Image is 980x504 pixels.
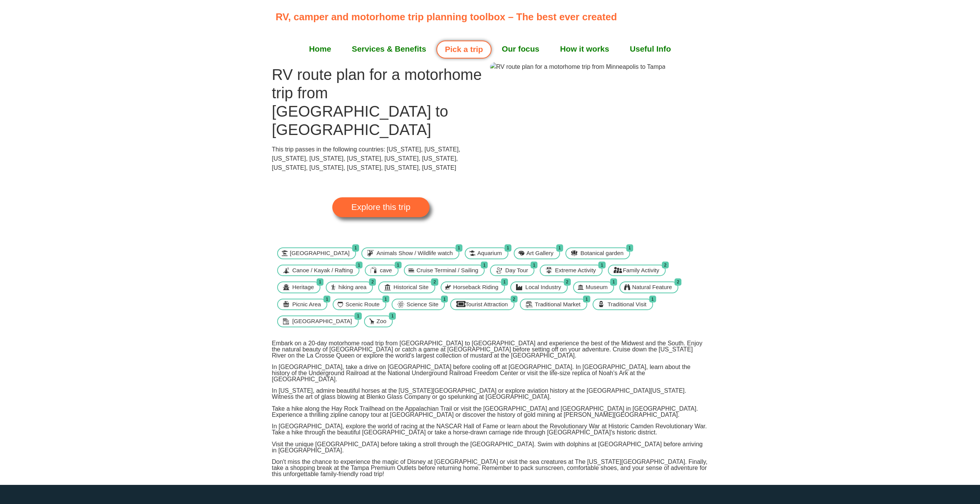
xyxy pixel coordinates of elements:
span: [GEOGRAPHIC_DATA] [290,317,354,326]
span: 1 [583,296,590,303]
a: Useful Info [619,39,681,59]
span: Traditional Market [533,300,583,309]
p: Take a hike along the Hay Rock Trailhead on the Appalachian Trail or visit the [GEOGRAPHIC_DATA] ... [272,406,708,418]
span: 1 [481,262,488,269]
a: How it works [550,39,619,59]
span: Local Industry [523,283,563,292]
p: Don't miss the chance to experience the magic of Disney at [GEOGRAPHIC_DATA] or visit the sea cre... [272,459,708,477]
span: 1 [501,278,508,286]
nav: Menu [276,39,704,59]
span: 1 [649,296,656,303]
p: In [GEOGRAPHIC_DATA], take a drive on [GEOGRAPHIC_DATA] before cooling off at [GEOGRAPHIC_DATA]. ... [272,364,708,382]
a: Services & Benefits [341,39,436,59]
span: 1 [395,262,402,269]
span: 1 [354,312,361,320]
span: 1 [323,296,330,303]
span: 1 [505,244,511,252]
span: 1 [441,296,448,303]
span: Extreme Activity [553,266,598,275]
span: 2 [662,262,669,269]
span: Day Tour [503,266,530,275]
a: Home [299,39,341,59]
span: [GEOGRAPHIC_DATA] [288,249,351,258]
span: 1 [317,278,323,286]
span: Canoe / Kayak / Rafting [290,266,354,275]
span: 1 [382,296,389,303]
span: Horseback Riding [451,283,500,292]
span: Explore this trip [351,203,410,211]
span: Zoo [375,317,389,326]
span: 1 [556,244,563,252]
span: This trip passes in the following countries: [US_STATE], [US_STATE], [US_STATE], [US_STATE], [US_... [272,146,460,171]
span: 1 [531,262,537,269]
a: Explore this trip [332,197,430,217]
span: Picnic Area [290,300,323,309]
h1: RV route plan for a motorhome trip from [GEOGRAPHIC_DATA] to [GEOGRAPHIC_DATA] [272,65,490,139]
p: In [GEOGRAPHIC_DATA], explore the world of racing at the NASCAR Hall of Fame or learn about the R... [272,423,708,436]
span: cave [378,266,394,275]
span: Scenic Route [343,300,381,309]
span: Animals Show / Wildlife watch [375,249,455,258]
a: Our focus [492,39,550,59]
span: Botanical garden [578,249,626,258]
span: Traditional Visit [606,300,648,309]
span: Tourist Attraction [464,300,510,309]
p: Visit the unique [GEOGRAPHIC_DATA] before taking a stroll through the [GEOGRAPHIC_DATA]. Swim wit... [272,441,708,454]
span: 2 [675,278,681,286]
span: hiking area [336,283,368,292]
span: Aquarium [475,249,504,258]
span: 1 [598,262,605,269]
span: 2 [431,278,438,286]
p: In [US_STATE], admire beautiful horses at the [US_STATE][GEOGRAPHIC_DATA] or explore aviation his... [272,388,708,400]
p: RV, camper and motorhome trip planning toolbox – The best ever created [276,10,709,24]
span: Family Activity [621,266,661,275]
span: 2 [564,278,571,286]
span: 1 [610,278,617,286]
span: 2 [511,296,518,303]
span: 1 [352,244,359,252]
span: Historical Site [392,283,431,292]
span: 1 [456,244,462,252]
p: Embark on a 20-day motorhome road trip from [GEOGRAPHIC_DATA] to [GEOGRAPHIC_DATA] and experience... [272,340,708,359]
span: Cruise Terminal / Sailing [415,266,480,275]
span: 2 [369,278,376,286]
span: Science Site [405,300,440,309]
span: Heritage [290,283,316,292]
a: Pick a trip [436,41,491,59]
span: Art Gallery [524,249,555,258]
span: Museum [584,283,610,292]
span: Natural Feature [630,283,674,292]
span: 1 [626,244,633,252]
span: 1 [356,262,363,269]
span: 1 [389,312,396,320]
